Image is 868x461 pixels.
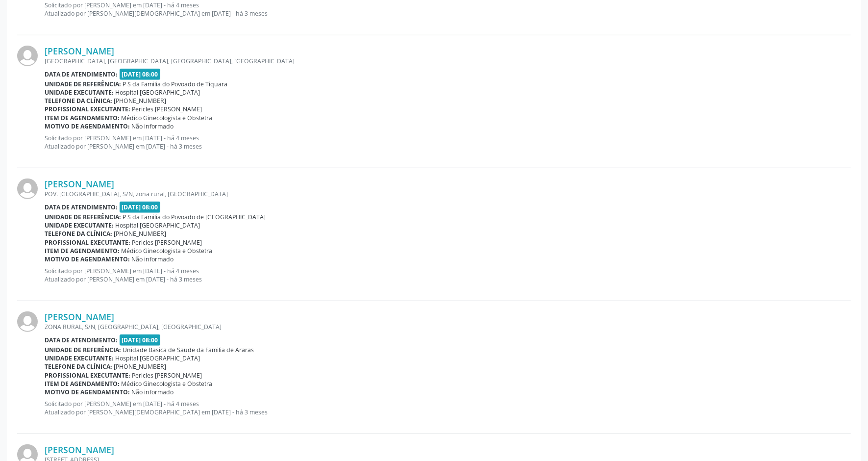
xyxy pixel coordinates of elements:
[123,80,228,88] span: P S da Familia do Povoado de Tiquara
[45,190,851,198] div: POV. [GEOGRAPHIC_DATA], S/N, zona rural, [GEOGRAPHIC_DATA]
[45,203,118,211] b: Data de atendimento:
[45,230,112,238] b: Telefone da clínica:
[45,255,130,263] b: Motivo de agendamento:
[120,202,161,213] span: [DATE] 08:00
[132,238,202,247] span: Pericles [PERSON_NAME]
[45,1,851,18] p: Solicitado por [PERSON_NAME] em [DATE] - há 4 meses Atualizado por [PERSON_NAME][DEMOGRAPHIC_DATA...
[132,122,174,130] span: Não informado
[45,444,114,455] a: [PERSON_NAME]
[45,371,130,380] b: Profissional executante:
[132,371,202,380] span: Pericles [PERSON_NAME]
[123,346,254,354] span: Unidade Basica de Saude da Familia de Araras
[45,388,130,396] b: Motivo de agendamento:
[45,134,851,151] p: Solicitado por [PERSON_NAME] em [DATE] - há 4 meses Atualizado por [PERSON_NAME] em [DATE] - há 3...
[45,114,120,122] b: Item de agendamento:
[45,70,118,78] b: Data de atendimento:
[45,213,121,221] b: Unidade de referência:
[45,46,114,56] a: [PERSON_NAME]
[132,255,174,263] span: Não informado
[123,213,266,221] span: P S da Familia do Povoado de [GEOGRAPHIC_DATA]
[17,179,38,199] img: img
[122,380,213,388] span: Médico Ginecologista e Obstetra
[116,88,200,97] span: Hospital [GEOGRAPHIC_DATA]
[114,362,167,371] span: [PHONE_NUMBER]
[17,311,38,332] img: img
[45,400,851,416] p: Solicitado por [PERSON_NAME] em [DATE] - há 4 meses Atualizado por [PERSON_NAME][DEMOGRAPHIC_DATA...
[45,221,114,230] b: Unidade executante:
[116,354,200,362] span: Hospital [GEOGRAPHIC_DATA]
[45,80,121,88] b: Unidade de referência:
[116,221,200,230] span: Hospital [GEOGRAPHIC_DATA]
[114,230,167,238] span: [PHONE_NUMBER]
[120,69,161,80] span: [DATE] 08:00
[122,114,213,122] span: Médico Ginecologista e Obstetra
[45,122,130,130] b: Motivo de agendamento:
[45,88,114,97] b: Unidade executante:
[17,46,38,66] img: img
[45,362,112,371] b: Telefone da clínica:
[45,336,118,344] b: Data de atendimento:
[45,247,120,255] b: Item de agendamento:
[45,97,112,105] b: Telefone da clínica:
[114,97,167,105] span: [PHONE_NUMBER]
[120,334,161,346] span: [DATE] 08:00
[45,57,851,65] div: [GEOGRAPHIC_DATA], [GEOGRAPHIC_DATA], [GEOGRAPHIC_DATA], [GEOGRAPHIC_DATA]
[132,388,174,396] span: Não informado
[45,179,114,189] a: [PERSON_NAME]
[45,311,114,322] a: [PERSON_NAME]
[45,346,121,354] b: Unidade de referência:
[45,238,130,247] b: Profissional executante:
[132,105,202,113] span: Pericles [PERSON_NAME]
[45,354,114,362] b: Unidade executante:
[45,105,130,113] b: Profissional executante:
[45,267,851,283] p: Solicitado por [PERSON_NAME] em [DATE] - há 4 meses Atualizado por [PERSON_NAME] em [DATE] - há 3...
[45,323,851,331] div: ZONA RURAL, S/N, [GEOGRAPHIC_DATA], [GEOGRAPHIC_DATA]
[122,247,213,255] span: Médico Ginecologista e Obstetra
[45,380,120,388] b: Item de agendamento:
